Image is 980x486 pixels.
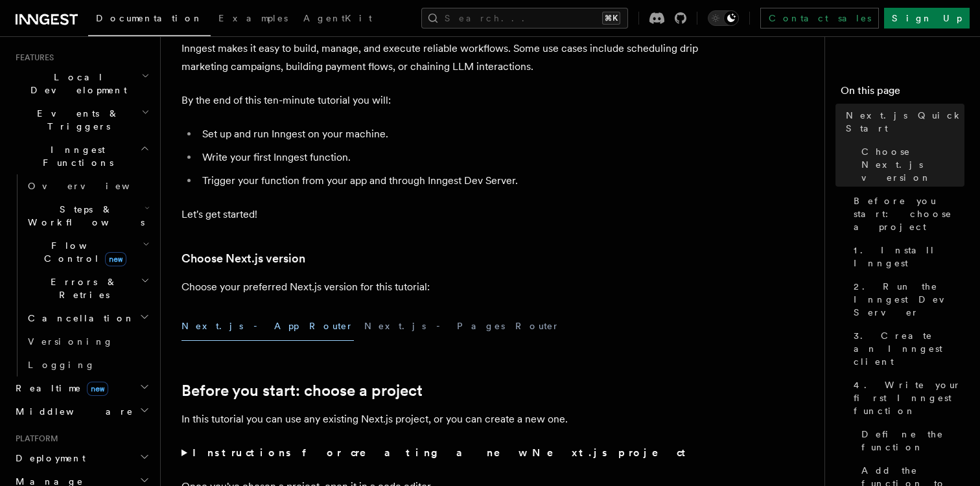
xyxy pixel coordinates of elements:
[861,428,964,454] span: Define the function
[848,238,964,275] a: 1. Install Inngest
[181,40,700,76] p: Inngest makes it easy to build, manage, and execute reliable workflows. Some use cases include sc...
[841,83,964,104] h4: On this page
[848,324,964,373] a: 3. Create an Inngest client
[848,275,964,324] a: 2. Run the Inngest Dev Server
[23,174,152,198] a: Overview
[10,65,152,102] button: Local Development
[96,13,203,23] span: Documentation
[211,4,296,35] a: Examples
[181,91,700,110] p: By the end of this ten-minute tutorial you will:
[198,172,700,190] li: Trigger your function from your app and through Inngest Dev Server.
[10,107,141,133] span: Events & Triggers
[296,4,380,35] a: AgentKit
[10,400,152,423] button: Middleware
[87,382,108,396] span: new
[105,252,126,266] span: new
[854,194,964,233] span: Before you start: choose a project
[10,376,152,400] button: Realtimenew
[10,405,134,418] span: Middleware
[198,148,700,167] li: Write your first Inngest function.
[854,280,964,319] span: 2. Run the Inngest Dev Server
[23,312,135,325] span: Cancellation
[10,52,54,63] span: Features
[10,174,152,376] div: Inngest Functions
[181,249,305,268] a: Choose Next.js version
[28,336,113,347] span: Versioning
[421,8,628,29] button: Search...⌘K
[854,244,964,270] span: 1. Install Inngest
[854,378,964,417] span: 4. Write your first Inngest function
[884,8,970,29] a: Sign Up
[181,312,354,341] button: Next.js - App Router
[181,382,423,400] a: Before you start: choose a project
[846,109,964,135] span: Next.js Quick Start
[23,239,143,265] span: Flow Control
[841,104,964,140] a: Next.js Quick Start
[23,203,145,229] span: Steps & Workflows
[23,234,152,270] button: Flow Controlnew
[848,189,964,238] a: Before you start: choose a project
[23,307,152,330] button: Cancellation
[10,71,141,97] span: Local Development
[10,446,152,470] button: Deployment
[198,125,700,143] li: Set up and run Inngest on your machine.
[181,444,700,462] summary: Instructions for creating a new Next.js project
[303,13,372,23] span: AgentKit
[10,143,140,169] span: Inngest Functions
[23,275,141,301] span: Errors & Retries
[181,410,700,428] p: In this tutorial you can use any existing Next.js project, or you can create a new one.
[88,4,211,36] a: Documentation
[10,138,152,174] button: Inngest Functions
[28,181,161,191] span: Overview
[10,452,86,465] span: Deployment
[10,102,152,138] button: Events & Triggers
[181,278,700,296] p: Choose your preferred Next.js version for this tutorial:
[856,140,964,189] a: Choose Next.js version
[192,446,691,459] strong: Instructions for creating a new Next.js project
[10,382,108,395] span: Realtime
[708,10,739,26] button: Toggle dark mode
[10,434,58,444] span: Platform
[861,145,964,184] span: Choose Next.js version
[23,353,152,376] a: Logging
[854,329,964,368] span: 3. Create an Inngest client
[364,312,560,341] button: Next.js - Pages Router
[28,360,95,370] span: Logging
[181,205,700,224] p: Let's get started!
[856,422,964,459] a: Define the function
[23,198,152,234] button: Steps & Workflows
[23,270,152,307] button: Errors & Retries
[23,330,152,353] a: Versioning
[602,12,620,25] kbd: ⌘K
[848,373,964,422] a: 4. Write your first Inngest function
[760,8,879,29] a: Contact sales
[218,13,288,23] span: Examples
